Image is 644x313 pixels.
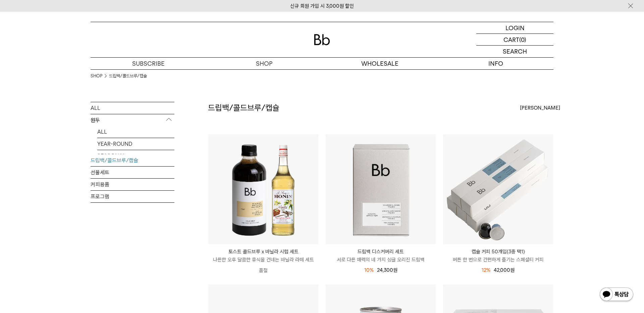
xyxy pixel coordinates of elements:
a: ALL [97,126,174,138]
p: CART [503,34,519,45]
a: SEASONAL [97,150,174,162]
span: 원 [393,267,397,273]
p: 캡슐 커피 50개입(3종 택1) [443,248,553,256]
p: LOGIN [505,22,525,34]
span: 원 [510,267,515,273]
span: 24,300 [377,267,397,273]
a: YEAR-ROUND [97,138,174,150]
span: 42,000 [494,267,515,273]
p: INFO [438,58,553,69]
p: WHOLESALE [322,58,438,69]
img: 로고 [314,34,330,45]
a: LOGIN [476,22,553,34]
a: 캡슐 커피 50개입(3종 택1) 버튼 한 번으로 간편하게 즐기는 스페셜티 커피 [443,248,553,264]
p: 버튼 한 번으로 간편하게 즐기는 스페셜티 커피 [443,256,553,264]
p: 품절 [208,264,318,277]
img: 카카오톡 채널 1:1 채팅 버튼 [599,287,634,303]
a: 드립백 디스커버리 세트 서로 다른 매력의 네 가지 싱글 오리진 드립백 [326,248,436,264]
a: 선물세트 [91,167,174,178]
h2: 드립백/콜드브루/캡슐 [208,102,279,114]
p: 원두 [91,114,174,126]
p: 서로 다른 매력의 네 가지 싱글 오리진 드립백 [326,256,436,264]
p: (0) [519,34,526,45]
a: 드립백/콜드브루/캡슐 [109,73,147,79]
p: 토스트 콜드브루 x 바닐라 시럽 세트 [208,248,318,256]
span: [PERSON_NAME] [520,104,560,112]
p: 나른한 오후 달콤한 휴식을 건네는 바닐라 라떼 세트 [208,256,318,264]
a: 신규 회원 가입 시 3,000원 할인 [290,3,354,9]
a: 커피용품 [91,179,174,190]
a: 토스트 콜드브루 x 바닐라 시럽 세트 나른한 오후 달콤한 휴식을 건네는 바닐라 라떼 세트 [208,248,318,264]
a: 드립백/콜드브루/캡슐 [91,154,174,166]
a: SHOP [91,73,102,79]
div: 12% [482,266,490,274]
img: 토스트 콜드브루 x 바닐라 시럽 세트 [208,134,318,244]
img: 드립백 디스커버리 세트 [326,134,436,244]
a: SHOP [206,58,322,69]
p: SEARCH [503,46,527,57]
a: ALL [91,102,174,114]
a: SUBSCRIBE [91,58,206,69]
div: 10% [364,266,374,274]
img: 캡슐 커피 50개입(3종 택1) [443,134,553,244]
a: 프로그램 [91,191,174,202]
p: 드립백 디스커버리 세트 [326,248,436,256]
a: CART (0) [476,34,553,46]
